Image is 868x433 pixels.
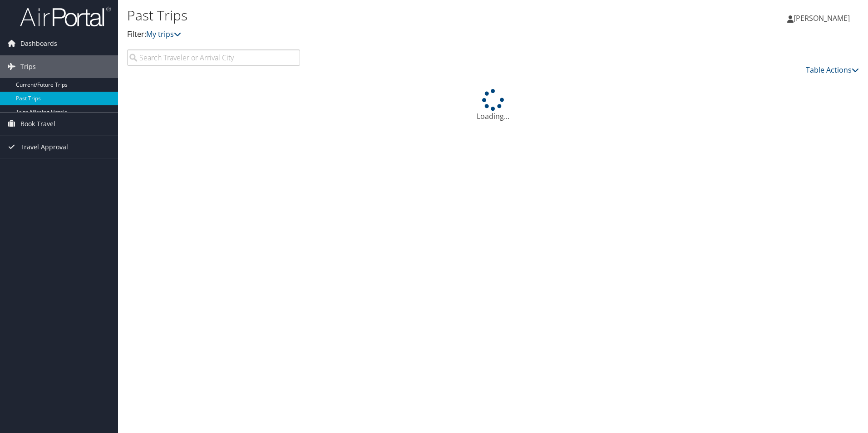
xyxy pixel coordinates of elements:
input: Search Traveler or Arrival City [127,49,300,66]
span: [PERSON_NAME] [794,13,850,23]
span: Travel Approval [20,136,68,158]
a: Table Actions [806,65,859,75]
div: Loading... [127,89,859,122]
span: Trips [20,55,36,78]
a: [PERSON_NAME] [787,5,859,32]
h1: Past Trips [127,6,615,25]
p: Filter: [127,29,615,40]
span: Book Travel [20,113,55,135]
a: My trips [146,29,181,39]
span: Dashboards [20,32,57,55]
img: airportal-logo.png [20,6,111,27]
